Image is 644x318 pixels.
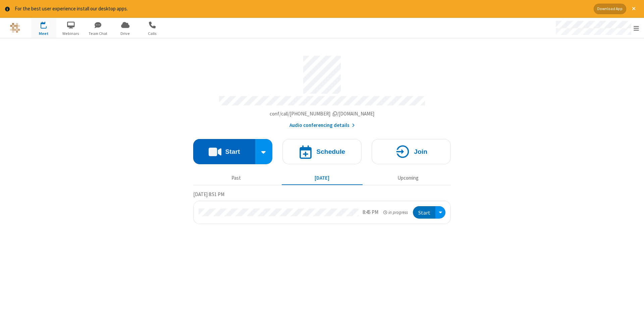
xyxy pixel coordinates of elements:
[363,209,378,216] div: 8:45 PM
[629,4,639,14] button: Close alert
[140,31,165,37] span: Calls
[193,51,451,129] section: Account details
[368,172,448,185] button: Upcoming
[193,190,451,224] section: Today's Meetings
[45,21,50,27] div: 1
[594,4,626,14] button: Download App
[289,122,355,129] button: Audio conferencing details
[193,139,255,164] button: Start
[31,31,56,37] span: Meet
[113,31,138,37] span: Drive
[193,191,224,197] span: [DATE] 8:51 PM
[58,31,84,37] span: Webinars
[282,172,363,185] button: [DATE]
[414,148,427,155] h4: Join
[270,110,375,117] span: Copy my meeting room link
[196,172,277,185] button: Past
[413,206,435,219] button: Start
[10,23,20,33] img: QA Selenium DO NOT DELETE OR CHANGE
[316,148,345,155] h4: Schedule
[2,18,28,38] button: Logo
[15,5,589,13] div: For the best user experience install our desktop apps.
[255,139,273,164] div: Start conference options
[383,209,408,216] em: in progress
[270,110,375,118] button: Copy my meeting room linkCopy my meeting room link
[282,139,362,164] button: Schedule
[372,139,451,164] button: Join
[86,31,111,37] span: Team Chat
[549,18,644,38] div: Open menu
[435,206,445,219] div: Open menu
[225,148,240,155] h4: Start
